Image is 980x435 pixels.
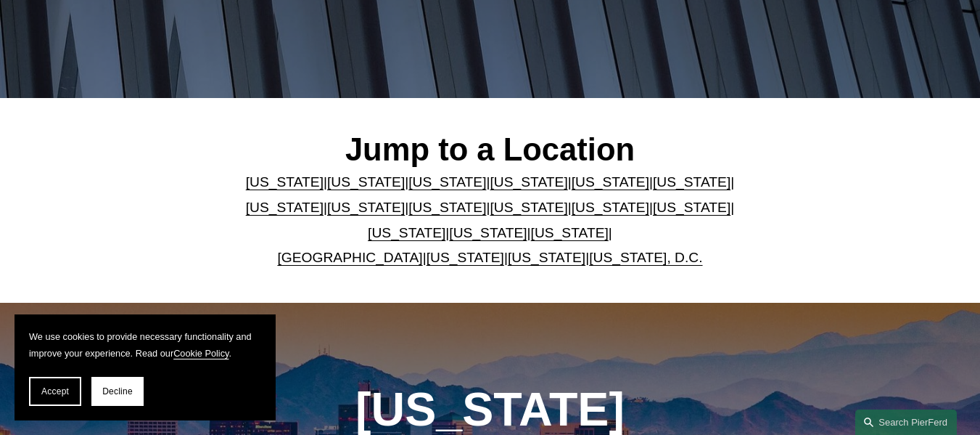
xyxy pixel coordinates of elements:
[327,174,405,190] a: [US_STATE]
[102,386,133,397] span: Decline
[408,200,486,215] a: [US_STATE]
[490,174,567,190] a: [US_STATE]
[490,200,567,215] a: [US_STATE]
[246,174,324,190] a: [US_STATE]
[855,410,957,435] a: Search this site
[508,250,585,265] a: [US_STATE]
[572,174,649,190] a: [US_STATE]
[29,377,81,406] button: Accept
[653,200,730,215] a: [US_STATE]
[221,170,759,271] p: | | | | | | | | | | | | | | | | | |
[173,348,228,359] a: Cookie Policy
[327,200,405,215] a: [US_STATE]
[246,200,324,215] a: [US_STATE]
[41,386,69,397] span: Accept
[277,250,422,265] a: [GEOGRAPHIC_DATA]
[408,174,486,190] a: [US_STATE]
[589,250,702,265] a: [US_STATE], D.C.
[572,200,649,215] a: [US_STATE]
[29,329,261,362] p: We use cookies to provide necessary functionality and improve your experience. Read our .
[531,225,609,240] a: [US_STATE]
[368,225,445,240] a: [US_STATE]
[221,131,759,169] h2: Jump to a Location
[427,250,504,265] a: [US_STATE]
[15,314,276,420] section: Cookie banner
[449,225,527,240] a: [US_STATE]
[91,377,144,406] button: Decline
[653,174,730,190] a: [US_STATE]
